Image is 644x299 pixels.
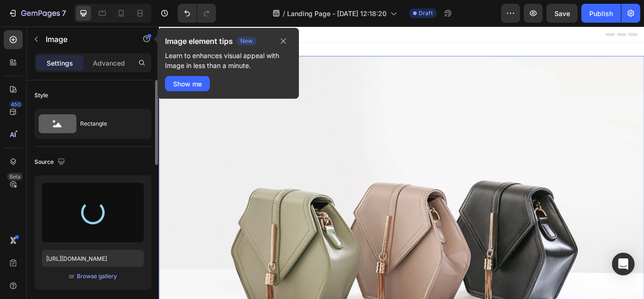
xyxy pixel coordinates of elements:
[46,34,126,45] p: Image
[4,4,70,23] button: 7
[554,9,570,17] span: Save
[69,271,74,282] span: or
[80,113,138,135] div: Rectangle
[34,156,67,169] div: Source
[612,253,635,275] div: Open Intercom Messenger
[581,4,621,23] button: Publish
[42,250,144,267] input: https://example.com/image.jpg
[159,26,644,299] iframe: Design area
[178,4,216,23] div: Undo/Redo
[77,272,117,281] div: Browse gallery
[9,101,23,108] div: 450
[76,272,117,281] button: Browse gallery
[7,173,23,180] div: Beta
[62,8,66,19] p: 7
[419,9,433,17] span: Draft
[47,58,73,68] p: Settings
[283,9,285,18] span: /
[34,91,48,100] div: Style
[546,4,578,23] button: Save
[589,9,613,18] div: Publish
[93,58,125,68] p: Advanced
[287,9,387,18] span: Landing Page - [DATE] 12:18:20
